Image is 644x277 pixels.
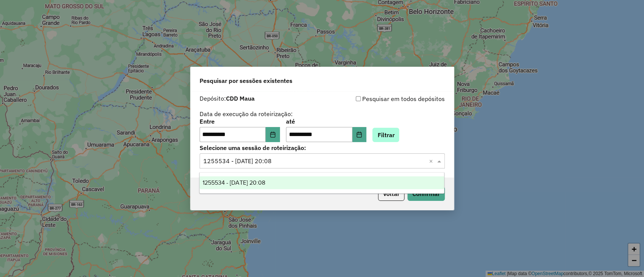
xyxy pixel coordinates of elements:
[200,143,445,152] label: Selecione uma sessão de roteirização:
[203,179,265,186] span: 1255534 - [DATE] 20:08
[352,127,367,142] button: Choose Date
[200,76,292,85] span: Pesquisar por sessões existentes
[322,94,445,103] div: Pesquisar em todos depósitos
[372,128,399,142] button: Filtrar
[200,94,255,103] label: Depósito:
[226,95,255,102] strong: CDD Maua
[429,156,435,165] span: Clear all
[286,117,366,126] label: até
[266,127,280,142] button: Choose Date
[200,117,280,126] label: Entre
[199,172,444,194] ng-dropdown-panel: Options list
[200,109,293,118] label: Data de execução da roteirização:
